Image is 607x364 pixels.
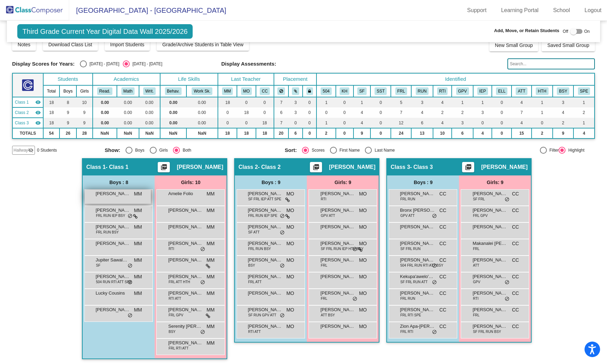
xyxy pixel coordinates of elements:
td: 18 [43,118,59,128]
button: Notes [12,38,36,51]
div: Last Name [372,147,395,153]
td: 1 [573,97,595,107]
td: 0 [492,128,512,138]
td: 0.00 [186,97,218,107]
span: [PERSON_NAME] [95,240,130,247]
td: 0.00 [139,97,160,107]
button: Grade/Archive Students in Table View [157,38,249,51]
td: 0 [492,107,512,118]
span: CC [512,240,519,247]
td: 1 [532,97,553,107]
td: NaN [160,128,186,138]
td: 13 [411,128,433,138]
td: 24 [391,128,411,138]
span: CC [439,240,446,247]
mat-radio-group: Select an option [285,147,459,154]
td: 4 [433,118,452,128]
td: 0.00 [93,118,117,128]
span: [PERSON_NAME] [320,240,355,247]
span: do_not_disturb_alt [280,230,285,236]
td: 0.00 [186,118,218,128]
td: 18 [237,107,256,118]
td: 12 [391,118,411,128]
th: Keep with teacher [303,85,316,97]
td: 4 [553,107,573,118]
button: MO [241,87,252,95]
td: 7 [274,118,289,128]
span: FRL RUN BSY [96,230,119,235]
td: 0.00 [160,107,186,118]
td: 18 [43,97,59,107]
button: ATT [516,87,527,95]
span: Class 1 [15,99,29,105]
td: 2 [553,118,573,128]
button: SPE [578,87,590,95]
th: Life Skills [160,73,218,85]
mat-icon: picture_as_pdf [160,164,168,173]
td: 0 [492,97,512,107]
span: Makanalei [PERSON_NAME] [472,240,507,247]
td: 18 [237,128,256,138]
td: 0.00 [93,107,117,118]
td: 9 [59,107,76,118]
button: Print Students Details [462,162,474,172]
span: MO [286,190,294,198]
span: Bronx [PERSON_NAME] [400,207,434,214]
th: Good Parent Volunteer [452,85,473,97]
mat-icon: picture_as_pdf [312,164,320,173]
span: [PERSON_NAME] [329,164,375,171]
span: FRL RUN [400,197,415,202]
td: 18 [218,97,237,107]
a: Learning Portal [496,5,544,16]
a: Support [462,5,492,16]
td: 4 [512,97,531,107]
span: Amelie Folio [168,190,203,197]
span: Off [563,28,568,35]
span: MO [286,240,294,247]
td: 0 [370,118,391,128]
button: Math [121,87,135,95]
td: NaN [117,128,139,138]
span: - Class 2 [258,164,281,171]
span: CC [512,223,519,231]
button: IEP [477,87,488,95]
td: 2 [433,107,452,118]
div: Girls [157,147,168,153]
td: 0.00 [117,107,139,118]
td: 7 [391,107,411,118]
th: Free/Reduced Lunch [391,85,411,97]
td: 0 [532,118,553,128]
span: MM [134,240,142,247]
th: Individualized Education Plan [473,85,492,97]
td: 0 [336,118,353,128]
th: Split Family [353,85,370,97]
span: MM [206,190,214,198]
th: Attendance Issues [512,85,531,97]
span: FRL GPV [473,213,487,218]
td: 0 [303,107,316,118]
td: 1 [316,97,335,107]
span: Grade/Archive Students in Table View [162,42,243,47]
span: [GEOGRAPHIC_DATA] - [GEOGRAPHIC_DATA] [69,5,226,16]
td: 6 [288,128,303,138]
td: 0.00 [160,97,186,107]
td: 4 [353,107,370,118]
span: MM [206,223,214,231]
td: 26 [59,128,76,138]
button: ELL [496,87,507,95]
span: do_not_disturb_alt [432,213,437,219]
td: 8 [59,97,76,107]
mat-radio-group: Select an option [80,60,162,67]
span: - Class 1 [106,164,129,171]
td: 0 [336,128,353,138]
span: Display Scores for Years: [12,61,75,67]
div: Boys : 8 [83,175,155,189]
span: [PERSON_NAME] [400,223,434,230]
th: Placement [274,73,317,85]
button: Work Sk. [192,87,212,95]
td: 0.00 [93,97,117,107]
span: SF FRL [473,197,485,202]
span: SF ATT [248,230,259,235]
span: MO [359,190,367,198]
span: New Small Group [495,42,533,48]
